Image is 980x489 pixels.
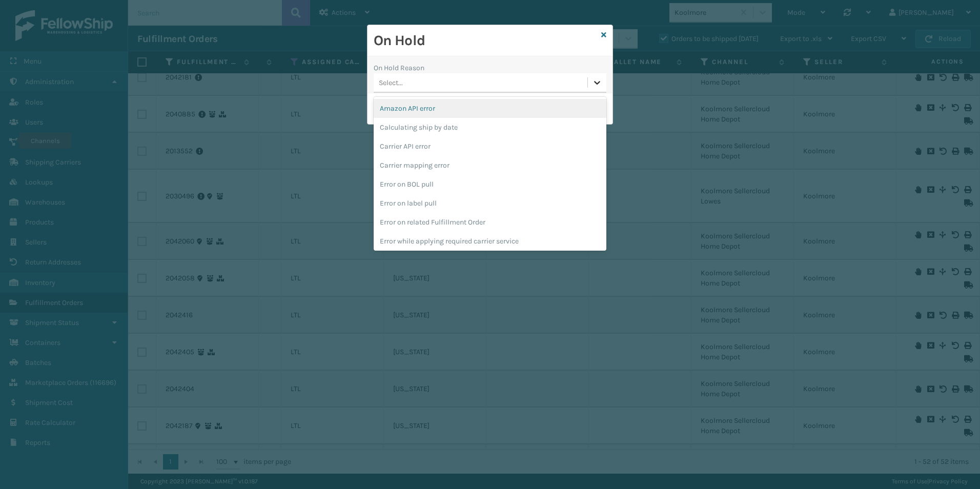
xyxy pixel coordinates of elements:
[374,175,606,194] div: Error on BOL pull
[374,137,606,156] div: Carrier API error
[374,31,597,50] h2: On Hold
[374,156,606,175] div: Carrier mapping error
[374,63,424,73] label: On Hold Reason
[374,118,606,137] div: Calculating ship by date
[374,194,606,213] div: Error on label pull
[374,232,606,251] div: Error while applying required carrier service
[379,77,403,88] div: Select...
[374,213,606,232] div: Error on related Fulfillment Order
[374,99,606,118] div: Amazon API error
